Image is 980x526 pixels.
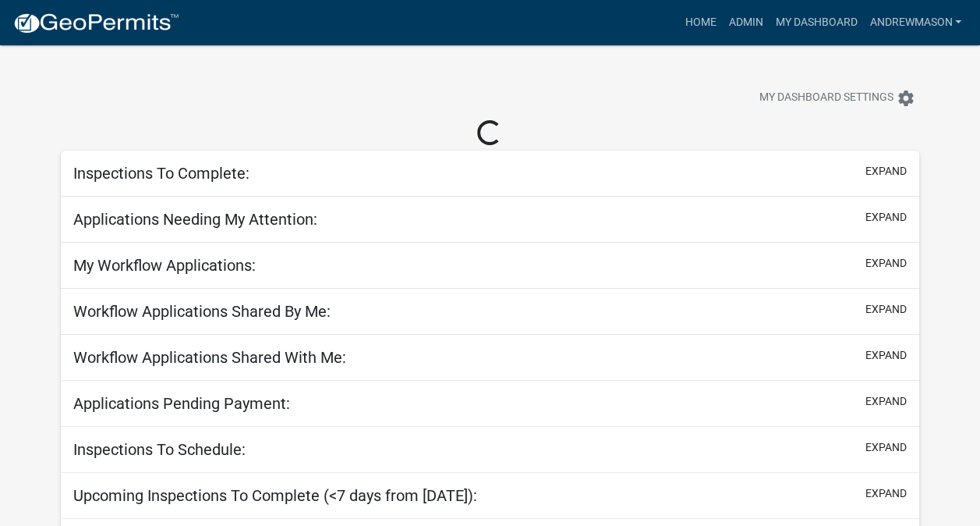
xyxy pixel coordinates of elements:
[865,209,907,226] button: expand
[865,485,907,502] button: expand
[865,301,907,318] button: expand
[73,440,246,459] h5: Inspections To Schedule:
[769,8,863,37] a: My Dashboard
[73,486,477,505] h5: Upcoming Inspections To Complete (<7 days from [DATE]):
[865,163,907,179] button: expand
[865,255,907,272] button: expand
[863,8,968,37] a: AndrewMason
[73,394,290,413] h5: Applications Pending Payment:
[865,439,907,456] button: expand
[73,256,256,275] h5: My Workflow Applications:
[73,210,317,229] h5: Applications Needing My Attention:
[897,89,915,108] i: settings
[747,83,928,113] button: My Dashboard Settingssettings
[865,393,907,410] button: expand
[722,8,769,37] a: Admin
[759,89,893,108] span: My Dashboard Settings
[678,8,722,37] a: Home
[865,347,907,364] button: expand
[73,164,249,183] h5: Inspections To Complete:
[73,348,346,367] h5: Workflow Applications Shared With Me:
[73,302,331,321] h5: Workflow Applications Shared By Me:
